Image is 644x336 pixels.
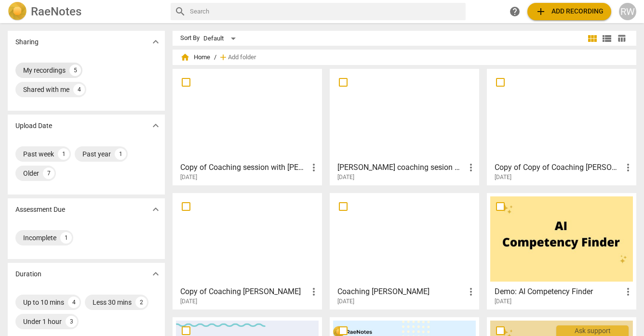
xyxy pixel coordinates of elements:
[23,297,64,307] div: Up to 10 mins
[495,286,622,297] h3: Demo: AI Competency Finder
[535,6,547,17] span: add
[60,232,72,244] div: 1
[148,202,163,217] button: Show more
[23,233,56,243] div: Incomplete
[337,297,354,306] span: [DATE]
[174,6,186,17] span: search
[93,297,132,307] div: Less 30 mins
[495,297,511,306] span: [DATE]
[527,3,611,20] button: Upload
[148,118,163,133] button: Show more
[228,54,256,61] span: Add folder
[23,168,39,178] div: Older
[23,317,62,326] div: Under 1 hour
[622,286,634,297] span: more_vert
[622,162,634,173] span: more_vert
[218,52,228,62] span: add
[31,5,81,18] h2: RaeNotes
[333,72,476,181] a: [PERSON_NAME] coaching sesion with [PERSON_NAME][DATE]
[535,6,604,17] span: Add recording
[333,196,476,305] a: Coaching [PERSON_NAME][DATE]
[509,6,521,17] span: help
[58,148,69,160] div: 1
[180,35,200,42] div: Sort By
[148,35,163,49] button: Show more
[180,52,210,62] span: Home
[495,173,511,181] span: [DATE]
[150,120,161,131] span: expand_more
[150,268,161,280] span: expand_more
[15,121,52,131] p: Upload Date
[337,173,354,181] span: [DATE]
[68,297,80,308] div: 4
[73,84,85,95] div: 4
[614,31,629,46] button: Table view
[214,54,216,61] span: /
[308,162,320,173] span: more_vert
[490,196,633,305] a: Demo: AI Competency Finder[DATE]
[203,31,239,46] div: Default
[490,72,633,181] a: Copy of Copy of Coaching [PERSON_NAME][DATE]
[15,269,41,279] p: Duration
[180,52,190,62] span: home
[23,149,54,159] div: Past week
[69,65,81,76] div: 5
[8,2,163,21] a: LogoRaeNotes
[556,325,629,336] div: Ask support
[465,286,477,297] span: more_vert
[600,31,614,46] button: List view
[617,34,626,43] span: table_chart
[308,286,320,297] span: more_vert
[180,286,308,297] h3: Copy of Coaching Joan
[43,168,54,179] div: 7
[619,3,636,20] button: RW
[176,72,319,181] a: Copy of Coaching session with [PERSON_NAME][DATE]
[587,33,598,44] span: view_module
[15,205,65,215] p: Assessment Due
[190,4,462,19] input: Search
[337,286,465,297] h3: Coaching Joan
[180,297,197,306] span: [DATE]
[23,65,66,75] div: My recordings
[180,162,308,173] h3: Copy of Coaching session with Paul
[506,3,523,20] a: Help
[66,316,77,327] div: 3
[465,162,477,173] span: more_vert
[180,173,197,181] span: [DATE]
[495,162,622,173] h3: Copy of Copy of Coaching Joan
[150,204,161,215] span: expand_more
[115,148,126,160] div: 1
[337,162,465,173] h3: Ruth kinyanjui coaching sesion with Grace
[148,267,163,281] button: Show more
[585,31,600,46] button: Tile view
[601,33,613,44] span: view_list
[82,149,111,159] div: Past year
[135,297,147,308] div: 2
[15,37,39,47] p: Sharing
[150,36,161,48] span: expand_more
[8,2,27,21] img: Logo
[23,85,69,94] div: Shared with me
[176,196,319,305] a: Copy of Coaching [PERSON_NAME][DATE]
